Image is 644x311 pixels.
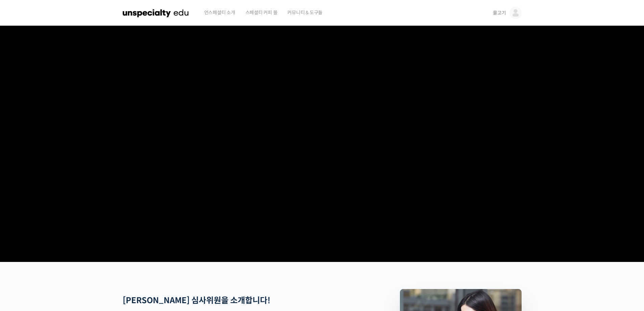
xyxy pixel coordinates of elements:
h2: ! [123,296,364,306]
strong: [PERSON_NAME] 심사위원을 소개합니다 [123,295,267,306]
span: 물고기 [493,10,506,16]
